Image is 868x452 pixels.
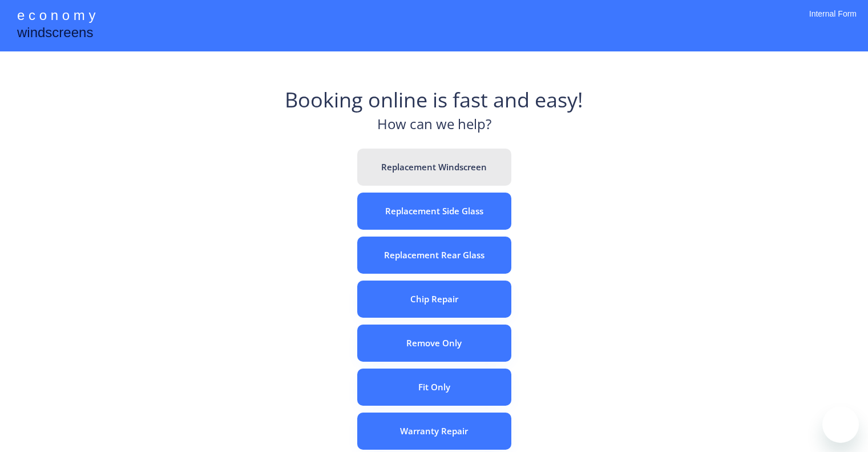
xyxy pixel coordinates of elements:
[357,369,511,406] button: Fit Only
[285,86,583,114] div: Booking online is fast and easy!
[357,149,511,186] button: Replacement Windscreen
[809,9,857,34] div: Internal Form
[17,23,93,45] div: windscreens
[357,193,511,230] button: Replacement Side Glass
[377,114,491,140] div: How can we help?
[357,325,511,362] button: Remove Only
[357,237,511,274] button: Replacement Rear Glass
[17,6,95,27] div: e c o n o m y
[822,406,859,443] iframe: Button to launch messaging window
[357,413,511,450] button: Warranty Repair
[357,281,511,318] button: Chip Repair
